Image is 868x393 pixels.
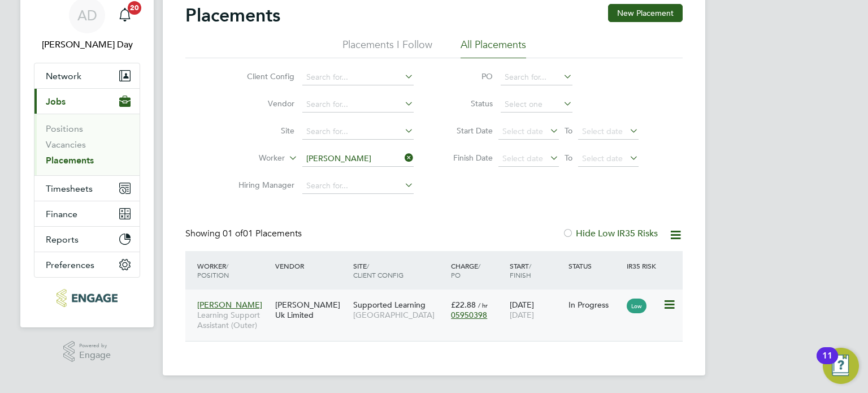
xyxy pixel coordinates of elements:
span: Finance [46,209,77,219]
a: Placements [46,155,94,166]
label: Client Config [229,71,294,81]
span: AD [77,8,97,23]
div: In Progress [568,300,622,310]
input: Search for... [501,70,572,85]
input: Select one [501,97,572,113]
button: Timesheets [34,176,140,201]
span: Network [46,71,81,81]
span: Learning Support Assistant (Outer) [197,310,270,330]
span: Select date [582,153,623,163]
input: Search for... [302,97,414,113]
div: Jobs [34,114,140,175]
span: To [561,123,576,138]
span: Timesheets [46,183,93,194]
span: 20 [128,1,141,15]
span: To [561,150,576,165]
span: Select date [502,126,543,136]
span: Engage [79,351,111,360]
span: / Finish [510,261,531,279]
a: [PERSON_NAME]Learning Support Assistant (Outer)[PERSON_NAME] Uk LimitedSupported Learning[GEOGRAP... [194,293,683,303]
span: [PERSON_NAME] [197,300,262,310]
button: Network [34,63,140,88]
button: Open Resource Center, 11 new notifications [823,348,859,384]
div: Charge [448,256,507,285]
input: Search for... [302,70,414,85]
label: Hide Low IR35 Risks [562,228,658,239]
div: 11 [822,356,832,370]
div: Vendor [272,256,350,276]
span: 01 Placements [223,228,302,239]
div: Showing [185,228,304,240]
span: Jobs [46,96,66,107]
span: 05950398 [451,310,487,320]
label: Finish Date [442,153,493,163]
li: All Placements [461,38,526,58]
span: Select date [582,126,623,136]
span: Select date [502,153,543,163]
span: Amie Day [34,38,140,51]
label: Hiring Manager [229,180,294,190]
img: morganhunt-logo-retina.png [57,289,117,307]
label: Start Date [442,126,493,136]
input: Search for... [302,178,414,194]
a: Positions [46,123,83,134]
button: New Placement [608,4,683,22]
div: [DATE] [507,294,566,326]
div: Site [350,256,448,285]
button: Preferences [34,252,140,277]
button: Reports [34,227,140,252]
div: IR35 Risk [624,256,663,276]
div: Start [507,256,566,285]
div: [PERSON_NAME] Uk Limited [272,294,350,326]
label: Site [229,126,294,136]
a: Powered byEngage [63,341,111,362]
a: Vacancies [46,139,86,150]
span: Reports [46,234,79,245]
div: Worker [194,256,272,285]
h2: Placements [185,4,280,27]
span: Powered by [79,341,111,351]
label: Vendor [229,98,294,109]
a: Go to home page [34,289,140,307]
span: Preferences [46,260,94,270]
span: Low [627,299,646,313]
button: Jobs [34,89,140,114]
span: [DATE] [510,310,534,320]
div: Status [566,256,624,276]
input: Search for... [302,124,414,140]
span: / hr [478,301,488,309]
span: £22.88 [451,300,476,310]
input: Search for... [302,151,414,167]
label: Worker [220,153,285,164]
span: [GEOGRAPHIC_DATA] [353,310,445,320]
li: Placements I Follow [342,38,432,58]
span: / PO [451,261,480,279]
span: 01 of [223,228,243,239]
label: PO [442,71,493,81]
span: / Client Config [353,261,403,279]
label: Status [442,98,493,109]
span: Supported Learning [353,300,426,310]
button: Finance [34,201,140,226]
span: / Position [197,261,229,279]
